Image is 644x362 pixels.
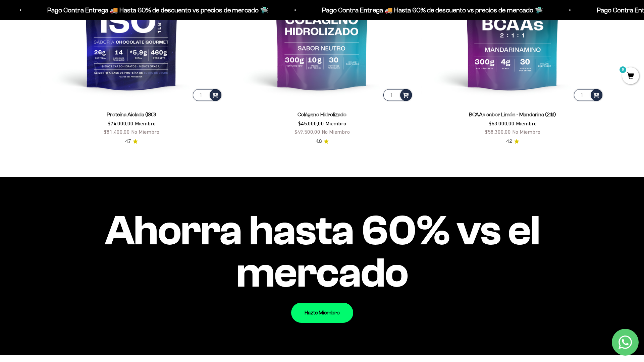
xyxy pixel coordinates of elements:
span: No Miembro [512,129,540,135]
mark: 0 [619,66,627,74]
span: $49.500,00 [294,129,320,135]
a: Proteína Aislada (ISO) [107,112,156,117]
span: $58.300,00 [485,129,511,135]
a: 0 [622,73,639,80]
span: No Miembro [322,129,350,135]
span: Miembro [135,120,156,126]
impact-text: Ahorra hasta 60% vs el mercado [40,209,604,294]
span: 4.7 [125,138,131,145]
a: 4.74.7 de 5.0 estrellas [125,138,138,145]
p: Pago Contra Entrega 🚚 Hasta 60% de descuento vs precios de mercado 🛸 [322,5,543,15]
a: Colágeno Hidrolizado [298,112,346,117]
span: $81.400,00 [104,129,130,135]
span: 4.8 [316,138,322,145]
span: Miembro [516,120,537,126]
a: 4.84.8 de 5.0 estrellas [316,138,329,145]
a: BCAAs sabor Limón - Mandarina (2:1:1) [469,112,556,117]
a: Hazte Miembro [291,303,353,323]
span: No Miembro [131,129,159,135]
p: Pago Contra Entrega 🚚 Hasta 60% de descuento vs precios de mercado 🛸 [47,5,268,15]
span: $74.000,00 [108,120,133,126]
a: 4.24.2 de 5.0 estrellas [506,138,519,145]
span: $53.000,00 [489,120,515,126]
span: 4.2 [506,138,512,145]
span: $45.000,00 [298,120,324,126]
span: Miembro [325,120,346,126]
